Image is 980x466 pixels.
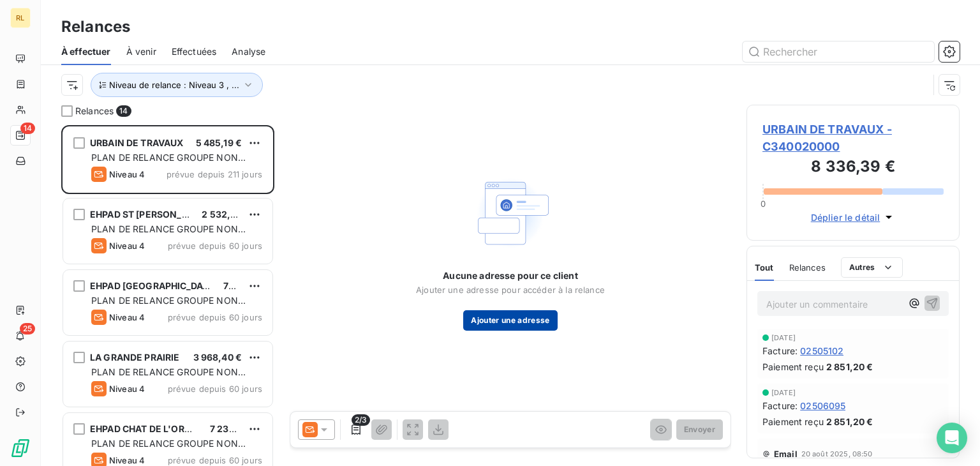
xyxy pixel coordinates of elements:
[789,262,826,273] span: Relances
[826,360,873,373] span: 2 851,20 €
[168,241,262,251] span: prévue depuis 60 jours
[90,209,212,220] span: EHPAD ST [PERSON_NAME]
[223,280,257,291] span: 72,37 €
[232,45,265,58] span: Analyse
[676,419,723,440] button: Envoyer
[109,80,239,90] span: Niveau de relance : Niveau 3 , ...
[90,423,256,434] span: EHPAD CHAT DE L'ORMOY-CLARIANE
[168,384,262,394] span: prévue depuis 60 jours
[193,352,242,363] span: 3 968,40 €
[167,169,262,179] span: prévue depuis 211 jours
[91,438,246,462] span: PLAN DE RELANCE GROUPE NON AUTOMATIQUE
[352,414,370,426] span: 2/3
[61,15,130,38] h3: Relances
[109,384,145,394] span: Niveau 4
[90,137,184,148] span: URBAIN DE TRAVAUX
[762,344,798,357] span: Facture :
[90,280,316,291] span: EHPAD [GEOGRAPHIC_DATA]-[GEOGRAPHIC_DATA]
[91,223,246,247] span: PLAN DE RELANCE GROUPE NON AUTOMATIQUE
[762,399,798,412] span: Facture :
[807,210,900,225] button: Déplier le détail
[755,262,774,273] span: Tout
[937,423,967,453] div: Open Intercom Messenger
[196,137,242,148] span: 5 485,19 €
[463,310,557,331] button: Ajouter une adresse
[61,45,111,58] span: À effectuer
[801,450,873,458] span: 20 août 2025, 08:50
[762,155,944,181] h3: 8 336,39 €
[61,125,274,466] div: grid
[761,199,766,209] span: 0
[75,105,114,117] span: Relances
[10,8,31,28] div: RL
[416,285,605,295] span: Ajouter une adresse pour accéder à la relance
[762,415,824,428] span: Paiement reçu
[800,399,845,412] span: 02506095
[774,449,798,459] span: Email
[771,389,796,396] span: [DATE]
[109,455,145,465] span: Niveau 4
[443,269,577,282] span: Aucune adresse pour ce client
[109,312,145,322] span: Niveau 4
[743,41,934,62] input: Rechercher
[126,45,156,58] span: À venir
[116,105,131,117] span: 14
[762,360,824,373] span: Paiement reçu
[762,121,944,155] span: URBAIN DE TRAVAUX - C340020000
[91,366,246,390] span: PLAN DE RELANCE GROUPE NON AUTOMATIQUE
[109,241,145,251] span: Niveau 4
[10,438,31,458] img: Logo LeanPay
[20,123,35,134] span: 14
[168,455,262,465] span: prévue depuis 60 jours
[20,323,35,334] span: 25
[841,257,903,278] button: Autres
[771,334,796,342] span: [DATE]
[826,415,873,428] span: 2 851,20 €
[202,209,250,220] span: 2 532,76 €
[470,172,551,254] img: Empty state
[811,211,880,224] span: Déplier le détail
[800,344,843,357] span: 02505102
[168,312,262,322] span: prévue depuis 60 jours
[91,73,263,97] button: Niveau de relance : Niveau 3 , ...
[90,352,180,363] span: LA GRANDE PRAIRIE
[109,169,145,179] span: Niveau 4
[91,152,246,176] span: PLAN DE RELANCE GROUPE NON AUTOMATIQUE
[210,423,258,434] span: 7 235,03 €
[172,45,217,58] span: Effectuées
[91,295,246,319] span: PLAN DE RELANCE GROUPE NON AUTOMATIQUE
